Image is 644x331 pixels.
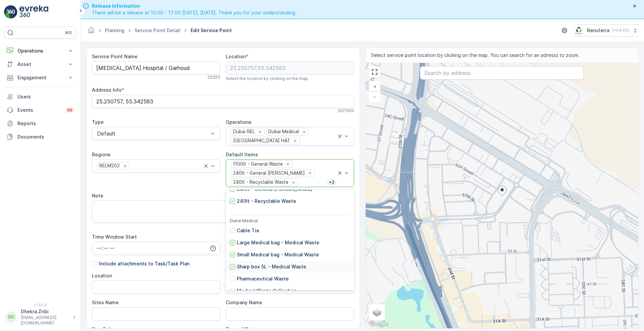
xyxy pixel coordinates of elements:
label: Location [226,54,246,59]
span: Select service point location by clicking on the map. You can search for an adresss to zoom. [371,52,580,59]
a: Homepage [88,29,95,35]
p: Operations [17,48,63,54]
label: Location [92,273,112,278]
a: Planning [105,27,124,33]
p: 20 / 1000 [338,108,354,113]
div: Remove Dubai Medical [301,129,308,135]
img: Google [367,320,389,328]
a: Zoom Out [370,92,380,102]
div: Remove Dubai HAT [291,138,299,144]
p: Include attachments to Task/Task Plan [99,260,190,267]
button: DDDhekra.Zribi[EMAIL_ADDRESS][DOMAIN_NAME] [4,308,76,326]
label: Service Point Name [92,54,138,59]
button: Operations [4,44,76,58]
img: Screenshot_2024-07-26_at_13.33.01.png [574,27,584,34]
img: logo_light-DOdMpM7g.png [19,5,48,19]
div: [GEOGRAPHIC_DATA] HAT [231,137,291,144]
p: 240lt - Recyclable Waste [237,198,296,204]
span: Edit Service Point [189,27,233,34]
label: Regions [92,152,111,157]
p: ⌘B [65,30,72,35]
div: RELM202 [97,162,121,169]
label: Operations [226,119,252,125]
div: Remove 240lt - General Waste [306,170,314,176]
div: Remove 1100lt - General Waste [284,161,291,167]
div: 1100lt - General Waste [231,161,284,168]
a: Events99 [4,103,76,117]
p: 99 [67,107,72,113]
div: Remove Dubai REL [256,129,264,135]
a: Reports [4,117,76,130]
span: There will be a release at 15:00 - 17:00 [DATE], [DATE]. Thank you for your understanding. [92,9,297,16]
p: Medical Waste Collection [237,287,297,294]
p: Reports [17,120,74,127]
p: Small Medical bag - Medical Waste [237,251,319,258]
span: Select the location by clicking on the map. [226,76,309,81]
div: Dubai Medical [266,128,300,135]
div: 240lt - General [PERSON_NAME] [231,170,306,177]
div: Remove RELM202 [121,163,129,169]
p: Renuterra [587,27,609,34]
label: Default Items [226,152,258,157]
p: Events [17,107,62,113]
p: Sharp box 5L - Medical Waste [237,263,306,270]
a: Layers [370,305,384,320]
p: Pharmaceutical Waste [237,275,289,282]
label: Address Info [92,87,122,93]
label: Time Window Start [92,234,137,240]
div: Dubai REL [231,128,256,135]
a: Open this area in Google Maps (opens a new window) [367,320,389,328]
button: Asset [4,58,76,71]
p: ( +04:00 ) [612,28,629,33]
span: v 1.50.4 [4,303,76,307]
p: Large Medical bag - Medical Waste [237,239,319,246]
img: logo [4,5,17,19]
span: − [373,94,376,99]
p: Users [17,93,74,100]
a: Users [4,90,76,103]
p: + 3 [328,179,335,186]
span: + [373,84,376,89]
p: Dhekra.Zribi [21,308,69,315]
div: DD [6,312,16,322]
label: Type [92,119,104,125]
a: Zoom In [370,82,380,92]
div: Remove 240lt - Recyclable Waste [290,179,297,185]
a: View Fullscreen [370,67,380,77]
button: Engagement [4,71,76,84]
p: 22 / 255 [207,75,220,80]
p: [EMAIL_ADDRESS][DOMAIN_NAME] [21,315,69,326]
div: 240lt - Recyclable Waste [231,179,289,186]
a: Service Point Detail [135,27,180,33]
input: Search by address [420,66,584,80]
label: Sites Name [92,300,119,305]
label: Company Name [226,300,262,305]
p: Asset [17,61,63,68]
button: Renuterra(+04:00) [574,24,639,36]
span: Release Information [92,3,297,9]
p: Cable Tie [237,227,259,234]
a: Documents [4,130,76,144]
label: Note [92,193,103,198]
p: Dubai Medical [230,218,350,224]
p: Engagement [17,74,63,81]
p: Documents [17,134,74,140]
